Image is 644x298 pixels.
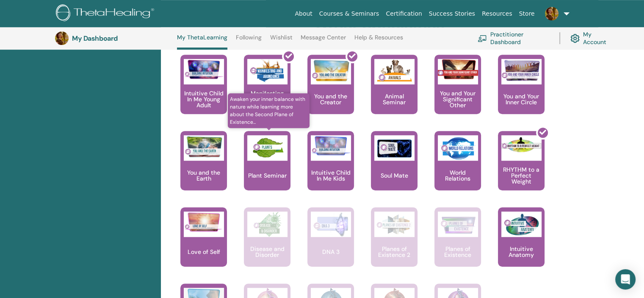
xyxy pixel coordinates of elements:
a: Disease and Disorder Disease and Disorder [244,207,290,284]
img: Love of Self [184,212,224,232]
p: Planes of Existence 2 [371,246,417,258]
a: Planes of Existence Planes of Existence [434,207,481,284]
a: Intuitive Anatomy Intuitive Anatomy [498,207,544,284]
div: Open Intercom Messenger [615,269,636,290]
img: RHYTHM to a Perfect Weight [501,135,542,155]
img: chalkboard-teacher.svg [478,35,487,42]
a: Manifesting and Abundance Manifesting and Abundance [244,55,290,131]
img: Planes of Existence [438,212,478,237]
a: Resources [478,6,516,22]
a: DNA 3 DNA 3 [307,207,354,284]
a: Store [516,6,538,22]
p: You and the Earth [180,170,227,181]
p: Love of Self [184,249,224,255]
img: Intuitive Child In Me Kids [311,135,351,156]
p: Planes of Existence [434,246,481,258]
a: RHYTHM to a Perfect Weight RHYTHM to a Perfect Weight [498,131,544,207]
a: Intuitive Child In Me Kids Intuitive Child In Me Kids [307,131,354,207]
a: You and Your Significant Other You and Your Significant Other [434,55,481,131]
span: Awaken your inner balance with nature while learning more about the Second Plane of Existence... [228,93,310,128]
p: Manifesting and Abundance [244,90,290,108]
p: RHYTHM to a Perfect Weight [498,167,544,184]
a: World Relations World Relations [434,131,481,207]
p: You and Your Significant Other [434,90,481,108]
img: default.jpg [545,7,558,20]
a: You and Your Inner Circle You and Your Inner Circle [498,55,544,131]
img: Animal Seminar [374,59,415,84]
img: Plant Seminar [247,135,287,161]
a: Message Center [301,34,346,47]
a: About [291,6,315,22]
p: Animal Seminar [371,93,417,105]
p: World Relations [434,170,481,181]
img: default.jpg [55,31,69,45]
img: You and Your Significant Other [438,59,478,80]
a: Success Stories [426,6,478,22]
a: Soul Mate Soul Mate [371,131,417,207]
a: Animal Seminar Animal Seminar [371,55,417,131]
a: My ThetaLearning [177,34,227,50]
img: logo.png [56,4,157,23]
img: Soul Mate [374,135,415,161]
img: You and the Creator [311,59,351,82]
a: Certification [382,6,425,22]
a: Planes of Existence 2 Planes of Existence 2 [371,207,417,284]
img: DNA 3 [311,212,351,237]
a: Practitioner Dashboard [478,29,549,47]
img: World Relations [438,135,478,161]
a: My Account [570,29,613,47]
img: Manifesting and Abundance [247,59,287,84]
a: Following [236,34,262,47]
a: You and the Earth You and the Earth [180,131,227,207]
a: Awaken your inner balance with nature while learning more about the Second Plane of Existence... ... [244,131,290,207]
a: Courses & Seminars [316,6,383,22]
p: Soul Mate [377,173,412,178]
h3: My Dashboard [72,34,157,42]
p: Plant Seminar [245,173,290,178]
a: Help & Resources [354,34,403,47]
p: Intuitive Anatomy [498,246,544,258]
img: cog.svg [570,32,580,45]
img: Intuitive Anatomy [501,212,542,237]
a: Wishlist [270,34,293,47]
a: Intuitive Child In Me Young Adult Intuitive Child In Me Young Adult [180,55,227,131]
p: Disease and Disorder [244,246,290,258]
a: Love of Self Love of Self [180,207,227,284]
img: Intuitive Child In Me Young Adult [184,59,224,80]
img: Disease and Disorder [247,212,287,237]
p: You and Your Inner Circle [498,93,544,105]
p: DNA 3 [319,249,343,255]
p: Intuitive Child In Me Kids [307,170,354,181]
p: Intuitive Child In Me Young Adult [180,90,227,108]
img: Planes of Existence 2 [374,212,415,237]
a: You and the Creator You and the Creator [307,55,354,131]
img: You and Your Inner Circle [501,59,542,82]
img: You and the Earth [184,135,224,158]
